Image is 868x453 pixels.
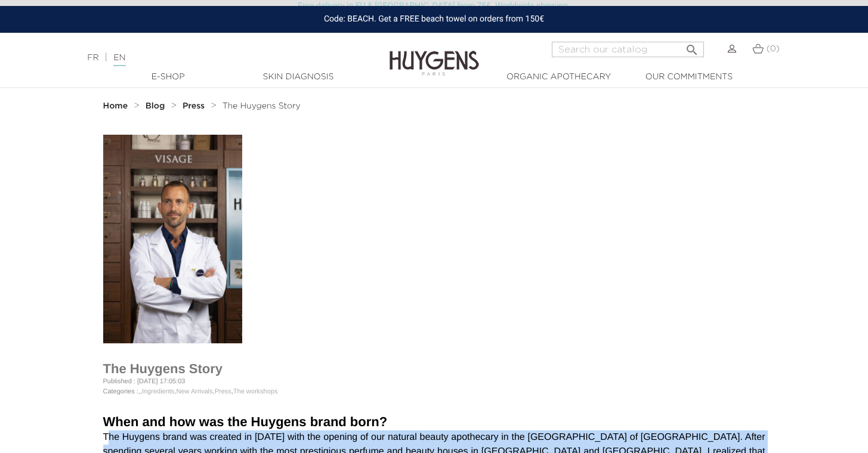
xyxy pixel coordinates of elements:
a: Home [103,101,131,111]
h1: When and how was the Huygens brand born? [103,414,765,430]
div: | [81,51,353,65]
a: E-Shop [109,71,228,83]
button:  [681,38,703,54]
a: The workshops [233,388,278,395]
a: New Arrivals [176,388,212,395]
a: EN [113,54,125,66]
img: The Huygens Story [103,135,242,343]
span: The Huygens Story [223,102,301,110]
input: Search [552,42,704,57]
a: Organic Apothecary [499,71,619,83]
a: Blog [146,101,168,111]
a: The Huygens Story [223,101,301,111]
a: Press [215,388,231,395]
strong: Home [103,102,128,110]
h1: The Huygens Story [103,361,765,377]
strong: Press [183,102,205,110]
a: Press [183,101,208,111]
img: Huygens [390,32,479,77]
a: Our commitments [629,71,749,83]
p: Published : [DATE] 17:05:03 Categories : , , , , , [103,377,765,396]
strong: Blog [146,102,165,110]
span: (0) [767,45,780,53]
a: Ingredients [142,388,174,395]
a: Skin Diagnosis [239,71,358,83]
a: FR [87,54,98,62]
i:  [685,39,699,54]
